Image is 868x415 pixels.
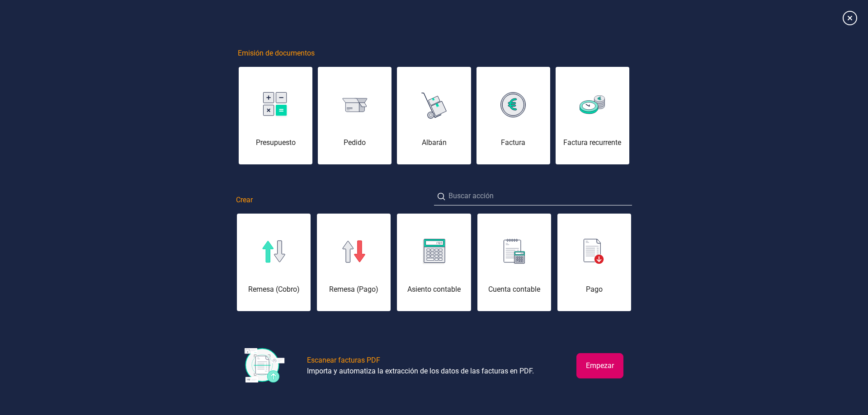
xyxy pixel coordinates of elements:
[397,137,471,148] div: Albarán
[239,137,312,148] div: Presupuesto
[500,92,526,117] img: img-factura.svg
[307,366,534,377] div: Importa y automatiza la extracción de los datos de las facturas en PDF.
[245,348,285,383] img: img-escanear-facturas-pdf.svg
[477,284,551,295] div: Cuenta contable
[584,239,604,264] img: img-pago.svg
[397,284,471,295] div: Asiento contable
[263,92,288,118] img: img-presupuesto.svg
[318,137,392,148] div: Pedido
[342,98,368,112] img: img-pedido.svg
[421,89,447,120] img: img-albaran.svg
[580,95,605,114] img: img-factura-recurrente.svg
[237,284,311,295] div: Remesa (Cobro)
[434,187,632,205] input: Buscar acción
[262,240,286,263] img: img-remesa-cobro.svg
[423,239,445,264] img: img-asiento-contable.svg
[576,353,623,378] button: Empezar
[342,240,366,263] img: img-remesa-pago.svg
[236,195,253,205] span: Crear
[504,239,525,264] img: img-cuenta-contable.svg
[307,355,380,366] div: Escanear facturas PDF
[317,284,391,295] div: Remesa (Pago)
[476,137,550,148] div: Factura
[557,284,631,295] div: Pago
[556,137,629,148] div: Factura recurrente
[238,48,315,59] span: Emisión de documentos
